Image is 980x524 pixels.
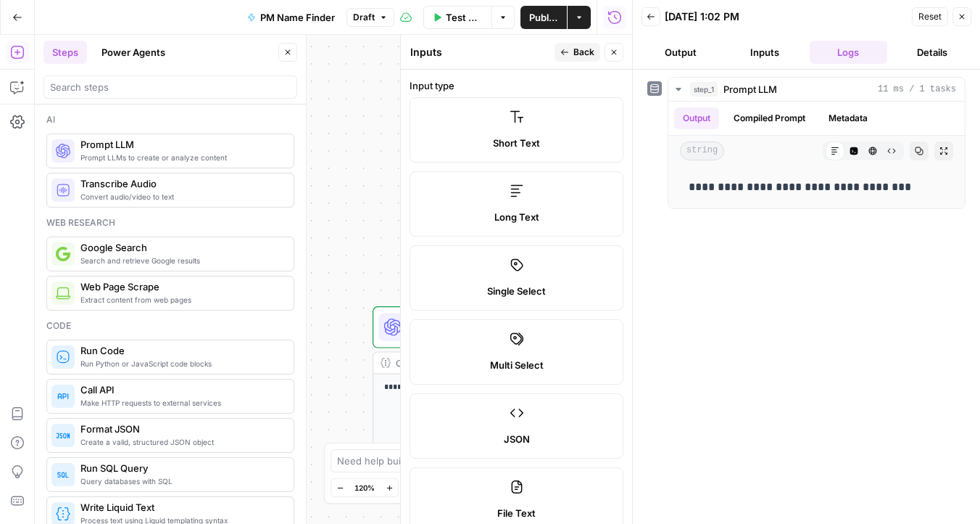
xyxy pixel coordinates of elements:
[80,240,282,255] span: Google Search
[346,8,394,27] button: Draft
[674,107,719,129] button: Output
[490,358,544,372] span: Multi Select
[46,216,294,229] div: Web research
[493,136,540,150] span: Short Text
[410,78,623,93] label: Input type
[725,107,814,129] button: Compiled Prompt
[668,78,965,101] button: 11 ms / 1 tasks
[680,142,724,160] span: string
[410,45,442,60] textarea: Inputs
[80,279,282,294] span: Web Page Scrape
[726,41,804,64] button: Inputs
[80,397,282,409] span: Make HTTP requests to external services
[80,343,282,358] span: Run Code
[80,137,282,152] span: Prompt LLM
[820,107,876,129] button: Metadata
[80,382,282,397] span: Call API
[93,41,174,64] button: Power Agents
[80,422,282,436] span: Format JSON
[529,10,558,25] span: Publish
[80,176,282,191] span: Transcribe Audio
[878,83,956,96] span: 11 ms / 1 tasks
[238,6,344,29] button: PM Name Finder
[912,7,948,26] button: Reset
[80,461,282,475] span: Run SQL Query
[723,82,777,97] span: Prompt LLM
[810,41,888,64] button: Logs
[497,506,536,520] span: File Text
[423,6,492,29] button: Test Data
[893,41,971,64] button: Details
[80,500,282,515] span: Write Liquid Text
[80,358,282,369] span: Run Python or JavaScript code blocks
[80,191,282,202] span: Convert audio/video to text
[555,43,600,62] button: Back
[353,11,375,24] span: Draft
[446,10,483,25] span: Test Data
[80,436,282,448] span: Create a valid, structured JSON object
[373,212,642,254] div: WorkflowInput SettingsInputs
[80,294,282,306] span: Extract content from web pages
[918,10,942,23] span: Reset
[668,102,965,208] div: 11 ms / 1 tasks
[641,41,720,64] button: Output
[494,210,539,224] span: Long Text
[80,152,282,163] span: Prompt LLMs to create or analyze content
[80,255,282,266] span: Search and retrieve Google results
[520,6,567,29] button: Publish
[573,46,594,59] span: Back
[260,10,335,25] span: PM Name Finder
[46,113,294,126] div: Ai
[690,82,718,97] span: step_1
[50,80,291,94] input: Search steps
[487,284,546,298] span: Single Select
[43,41,87,64] button: Steps
[504,432,530,446] span: JSON
[354,482,375,494] span: 120%
[80,475,282,487] span: Query databases with SQL
[46,319,294,332] div: Code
